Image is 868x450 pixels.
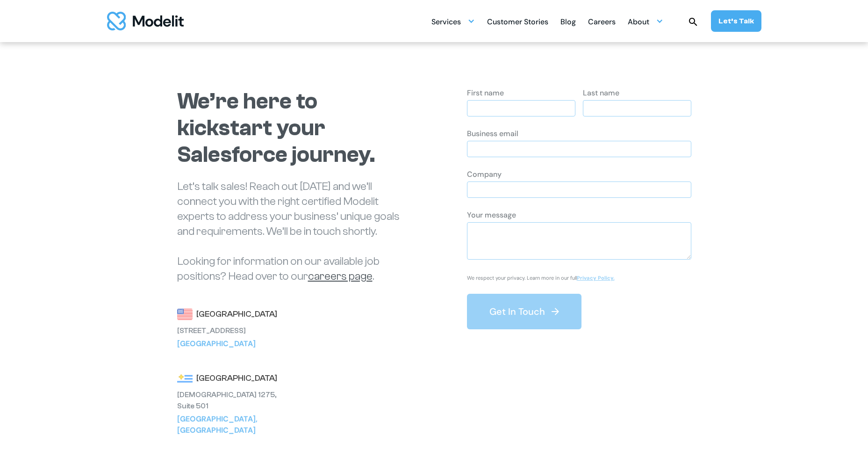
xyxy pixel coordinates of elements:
[177,325,280,336] div: [STREET_ADDRESS]
[431,14,461,32] div: Services
[577,275,615,281] a: Privacy Policy.
[177,88,411,168] h1: We’re here to kickstart your Salesforce journey.
[711,10,761,32] a: Let’s Talk
[487,12,548,30] a: Customer Stories
[628,14,649,32] div: About
[628,12,663,30] div: About
[588,12,616,30] a: Careers
[177,338,280,349] div: [GEOGRAPHIC_DATA]
[467,210,691,220] div: Your message
[489,305,545,318] div: Get In Touch
[308,270,373,283] a: careers page
[431,12,475,30] div: Services
[177,414,280,436] div: [GEOGRAPHIC_DATA], [GEOGRAPHIC_DATA]
[467,88,575,98] div: First name
[467,275,615,282] p: We respect your privacy. Learn more in our full
[467,294,581,329] button: Get In Touch
[467,129,691,139] div: Business email
[177,179,411,284] p: Let’s talk sales! Reach out [DATE] and we’ll connect you with the right certified Modelit experts...
[588,14,616,32] div: Careers
[107,12,184,30] img: modelit logo
[550,306,561,317] img: arrow right
[107,12,184,30] a: home
[196,308,277,321] div: [GEOGRAPHIC_DATA]
[196,372,277,385] div: [GEOGRAPHIC_DATA]
[560,14,576,32] div: Blog
[583,88,691,98] div: Last name
[467,169,691,180] div: Company
[177,389,280,412] div: [DEMOGRAPHIC_DATA] 1275, Suite 501
[718,16,754,26] div: Let’s Talk
[487,14,548,32] div: Customer Stories
[560,12,576,30] a: Blog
